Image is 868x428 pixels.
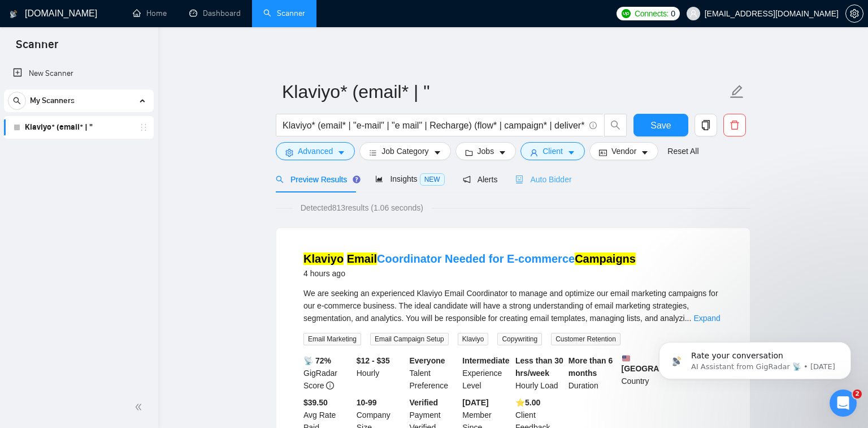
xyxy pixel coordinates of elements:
span: Email Marketing [303,333,361,345]
div: Talent Preference [407,354,461,392]
input: Search Freelance Jobs... [283,118,584,132]
iframe: Intercom live chat [830,390,857,417]
li: My Scanners [4,89,154,139]
button: search [8,92,26,110]
span: folder [465,148,473,157]
span: info-circle [326,382,334,390]
span: info-circle [589,122,597,129]
span: Copywriting [497,333,542,345]
div: Tooltip anchor [351,174,362,185]
a: New Scanner [13,62,145,85]
b: $12 - $35 [357,356,390,365]
img: logo [10,5,18,23]
span: robot [515,176,523,183]
button: userClientcaret-down [520,142,585,160]
span: setting [846,9,863,18]
span: Connects: [635,7,669,20]
img: upwork-logo.png [622,9,631,18]
a: Expand [693,314,720,323]
b: ⭐️ 5.00 [515,398,540,407]
mark: Klaviyo [303,252,344,265]
span: edit [730,84,744,99]
span: My Scanners [30,89,75,112]
span: setting [285,148,293,157]
button: setting [845,5,863,23]
span: area-chart [375,175,383,183]
span: delete [724,120,745,130]
b: Verified [410,398,439,407]
iframe: Intercom notifications message [642,318,868,397]
li: New Scanner [4,62,154,85]
span: Auto Bidder [515,175,571,184]
span: Vendor [611,145,636,157]
button: barsJob Categorycaret-down [359,142,450,160]
b: More than 6 months [568,356,613,378]
span: Preview Results [276,175,357,184]
span: caret-down [567,148,575,157]
b: 10-99 [357,398,377,407]
span: double-left [134,401,146,413]
a: searchScanner [263,8,305,18]
div: 4 hours ago [303,267,636,280]
b: Less than 30 hrs/week [515,356,563,378]
span: Save [650,118,671,132]
span: copy [695,120,717,130]
span: Customer Retention [551,333,620,345]
span: idcard [599,148,607,157]
span: search [276,176,284,183]
span: Job Category [381,145,428,157]
div: Experience Level [460,354,513,392]
span: Jobs [478,145,494,157]
button: idcardVendorcaret-down [589,142,658,160]
span: user [689,10,697,18]
span: Scanner [7,36,67,60]
button: copy [695,114,717,136]
span: caret-down [337,148,345,157]
a: homeHome [133,8,167,18]
button: search [604,114,627,136]
mark: Campaigns [575,252,636,265]
img: 🇺🇸 [622,354,630,362]
span: Insights [375,174,444,183]
span: Detected 813 results (1.06 seconds) [293,202,431,214]
span: search [8,97,25,105]
span: Klaviyo [458,333,489,345]
button: delete [723,114,746,136]
b: 📡 72% [303,356,331,365]
a: setting [845,9,863,18]
div: We are seeking an experienced Klaviyo Email Coordinator to manage and optimize our email marketin... [303,287,723,324]
div: Hourly [354,354,407,392]
div: Hourly Load [513,354,566,392]
span: search [605,120,626,130]
span: bars [369,148,377,157]
b: [DATE] [462,398,488,407]
input: Scanner name... [282,78,727,106]
span: 0 [671,7,675,20]
span: holder [139,123,148,132]
span: Advanced [298,145,333,157]
a: Reset All [667,145,698,157]
div: GigRadar Score [301,354,354,392]
span: caret-down [433,148,441,157]
button: Save [633,114,688,136]
span: 2 [853,390,862,399]
span: Client [542,145,563,157]
span: user [530,148,538,157]
button: folderJobscaret-down [455,142,517,160]
span: NEW [420,173,445,186]
span: caret-down [498,148,506,157]
mark: Email [347,252,377,265]
b: [GEOGRAPHIC_DATA] [622,354,706,373]
b: $39.50 [303,398,328,407]
span: ... [685,314,692,323]
b: Everyone [410,356,445,365]
span: Alerts [463,175,498,184]
span: Email Campaign Setup [370,333,449,345]
a: Klaviyo* (email* | " [25,116,132,139]
a: dashboardDashboard [189,8,241,18]
a: Klaviyo EmailCoordinator Needed for E-commerceCampaigns [303,252,636,265]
